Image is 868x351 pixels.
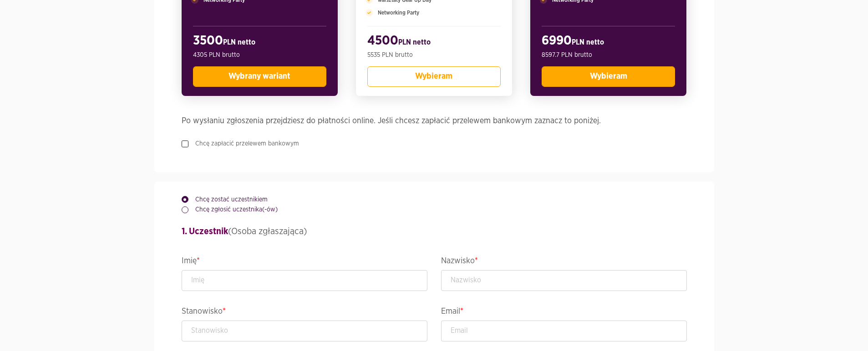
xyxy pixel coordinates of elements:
input: Stanowisko [182,321,427,341]
legend: Imię [182,254,427,270]
span: PLN netto [572,39,604,46]
button: Wybieram [367,66,501,87]
input: Email [441,321,687,341]
p: 5535 PLN brutto [367,50,501,60]
h4: (Osoba zgłaszająca) [182,225,687,238]
strong: 1. Uczestnik [182,227,228,236]
span: PLN netto [223,39,255,46]
span: PLN netto [398,39,431,46]
h2: 4500 [367,33,501,50]
button: Wybieram [542,66,675,87]
label: Chcę zostać uczestnikiem [188,195,268,204]
p: 8597.7 PLN brutto [542,50,675,60]
label: Chcę zgłosić uczestnika(-ów) [188,205,278,214]
h2: 3500 [193,33,326,50]
span: Wybieram [590,72,627,80]
span: Wybieram [415,72,452,80]
legend: Email [441,305,687,321]
input: Nazwisko [441,270,687,291]
legend: Nazwisko [441,254,687,270]
p: 4305 PLN brutto [193,50,326,60]
label: Chcę zapłacić przelewem bankowym [188,139,299,148]
legend: Stanowisko [182,305,427,321]
span: Networking Party [378,9,419,17]
h4: Po wysłaniu zgłoszenia przejdziesz do płatności online. Jeśli chcesz zapłacić przelewem bankowym ... [182,114,687,128]
input: Imię [182,270,427,291]
button: Wybrany wariant [193,66,326,87]
h2: 6990 [542,33,675,50]
span: Wybrany wariant [228,72,290,80]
